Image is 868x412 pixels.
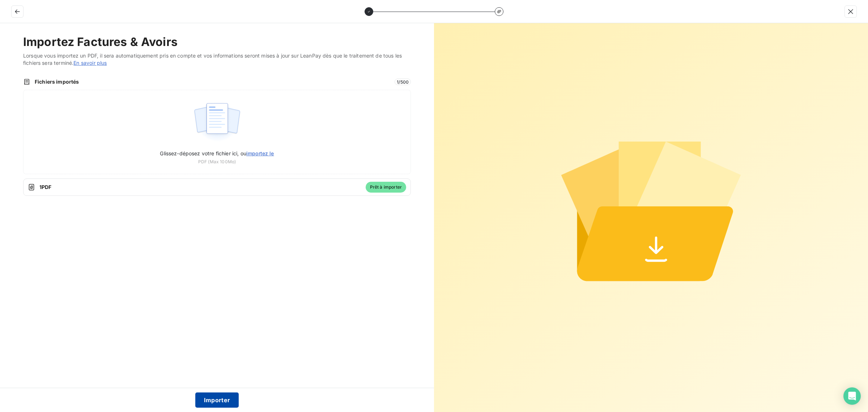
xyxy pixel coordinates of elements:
[39,184,361,191] span: 1 PDF
[366,182,406,193] span: Prêt à importer
[395,79,411,85] span: 1 / 500
[23,52,411,67] span: Lorsque vous importez un PDF, il sera automatiquement pris en compte et vos informations seront m...
[198,159,236,165] span: PDF (Max 100Mo)
[73,60,107,66] a: En savoir plus
[160,150,274,156] span: Glissez-déposez votre fichier ici, ou
[246,150,274,156] span: importez le
[35,78,390,85] span: Fichiers importés
[843,387,861,405] div: Open Intercom Messenger
[195,392,239,408] button: Importer
[193,99,241,145] img: illustration
[23,35,411,49] h2: Importez Factures & Avoirs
